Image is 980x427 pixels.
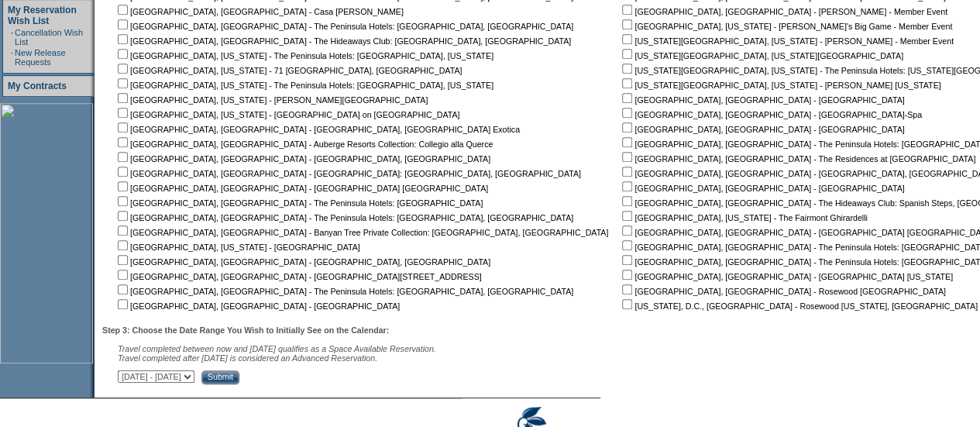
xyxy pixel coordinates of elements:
[115,66,462,75] nobr: [GEOGRAPHIC_DATA], [US_STATE] - 71 [GEOGRAPHIC_DATA], [GEOGRAPHIC_DATA]
[115,301,400,311] nobr: [GEOGRAPHIC_DATA], [GEOGRAPHIC_DATA] - [GEOGRAPHIC_DATA]
[115,51,493,60] nobr: [GEOGRAPHIC_DATA], [US_STATE] - The Peninsula Hotels: [GEOGRAPHIC_DATA], [US_STATE]
[102,325,389,335] b: Step 3: Choose the Date Range You Wish to Initially See on the Calendar:
[115,125,520,134] nobr: [GEOGRAPHIC_DATA], [GEOGRAPHIC_DATA] - [GEOGRAPHIC_DATA], [GEOGRAPHIC_DATA] Exotica
[619,95,904,105] nobr: [GEOGRAPHIC_DATA], [GEOGRAPHIC_DATA] - [GEOGRAPHIC_DATA]
[619,213,867,222] nobr: [GEOGRAPHIC_DATA], [US_STATE] - The Fairmont Ghirardelli
[115,213,573,222] nobr: [GEOGRAPHIC_DATA], [GEOGRAPHIC_DATA] - The Peninsula Hotels: [GEOGRAPHIC_DATA], [GEOGRAPHIC_DATA]
[8,5,77,26] a: My Reservation Wish List
[619,22,952,31] nobr: [GEOGRAPHIC_DATA], [US_STATE] - [PERSON_NAME]'s Big Game - Member Event
[8,81,67,91] a: My Contracts
[115,198,483,208] nobr: [GEOGRAPHIC_DATA], [GEOGRAPHIC_DATA] - The Peninsula Hotels: [GEOGRAPHIC_DATA]
[619,36,954,46] nobr: [US_STATE][GEOGRAPHIC_DATA], [US_STATE] - [PERSON_NAME] - Member Event
[115,287,573,296] nobr: [GEOGRAPHIC_DATA], [GEOGRAPHIC_DATA] - The Peninsula Hotels: [GEOGRAPHIC_DATA], [GEOGRAPHIC_DATA]
[115,36,571,46] nobr: [GEOGRAPHIC_DATA], [GEOGRAPHIC_DATA] - The Hideaways Club: [GEOGRAPHIC_DATA], [GEOGRAPHIC_DATA]
[115,95,428,105] nobr: [GEOGRAPHIC_DATA], [US_STATE] - [PERSON_NAME][GEOGRAPHIC_DATA]
[115,81,493,90] nobr: [GEOGRAPHIC_DATA], [US_STATE] - The Peninsula Hotels: [GEOGRAPHIC_DATA], [US_STATE]
[15,48,65,67] a: New Release Requests
[115,169,581,178] nobr: [GEOGRAPHIC_DATA], [GEOGRAPHIC_DATA] - [GEOGRAPHIC_DATA]: [GEOGRAPHIC_DATA], [GEOGRAPHIC_DATA]
[115,243,360,252] nobr: [GEOGRAPHIC_DATA], [US_STATE] - [GEOGRAPHIC_DATA]
[619,51,903,60] nobr: [US_STATE][GEOGRAPHIC_DATA], [US_STATE][GEOGRAPHIC_DATA]
[118,353,377,363] nobr: Travel completed after [DATE] is considered an Advanced Reservation.
[115,110,459,119] nobr: [GEOGRAPHIC_DATA], [US_STATE] - [GEOGRAPHIC_DATA] on [GEOGRAPHIC_DATA]
[619,184,904,193] nobr: [GEOGRAPHIC_DATA], [GEOGRAPHIC_DATA] - [GEOGRAPHIC_DATA]
[115,7,404,16] nobr: [GEOGRAPHIC_DATA], [GEOGRAPHIC_DATA] - Casa [PERSON_NAME]
[115,228,608,237] nobr: [GEOGRAPHIC_DATA], [GEOGRAPHIC_DATA] - Banyan Tree Private Collection: [GEOGRAPHIC_DATA], [GEOGRA...
[619,301,978,311] nobr: [US_STATE], D.C., [GEOGRAPHIC_DATA] - Rosewood [US_STATE], [GEOGRAPHIC_DATA]
[619,125,904,134] nobr: [GEOGRAPHIC_DATA], [GEOGRAPHIC_DATA] - [GEOGRAPHIC_DATA]
[201,370,239,384] input: Submit
[115,139,493,149] nobr: [GEOGRAPHIC_DATA], [GEOGRAPHIC_DATA] - Auberge Resorts Collection: Collegio alla Querce
[115,272,482,281] nobr: [GEOGRAPHIC_DATA], [GEOGRAPHIC_DATA] - [GEOGRAPHIC_DATA][STREET_ADDRESS]
[619,287,945,296] nobr: [GEOGRAPHIC_DATA], [GEOGRAPHIC_DATA] - Rosewood [GEOGRAPHIC_DATA]
[115,154,490,164] nobr: [GEOGRAPHIC_DATA], [GEOGRAPHIC_DATA] - [GEOGRAPHIC_DATA], [GEOGRAPHIC_DATA]
[619,110,922,119] nobr: [GEOGRAPHIC_DATA], [GEOGRAPHIC_DATA] - [GEOGRAPHIC_DATA]-Spa
[115,257,490,267] nobr: [GEOGRAPHIC_DATA], [GEOGRAPHIC_DATA] - [GEOGRAPHIC_DATA], [GEOGRAPHIC_DATA]
[118,344,436,353] span: Travel completed between now and [DATE] qualifies as a Space Available Reservation.
[115,184,488,193] nobr: [GEOGRAPHIC_DATA], [GEOGRAPHIC_DATA] - [GEOGRAPHIC_DATA] [GEOGRAPHIC_DATA]
[619,7,947,16] nobr: [GEOGRAPHIC_DATA], [GEOGRAPHIC_DATA] - [PERSON_NAME] - Member Event
[11,28,13,46] td: ·
[619,81,940,90] nobr: [US_STATE][GEOGRAPHIC_DATA], [US_STATE] - [PERSON_NAME] [US_STATE]
[619,154,975,164] nobr: [GEOGRAPHIC_DATA], [GEOGRAPHIC_DATA] - The Residences at [GEOGRAPHIC_DATA]
[15,28,83,46] a: Cancellation Wish List
[115,22,573,31] nobr: [GEOGRAPHIC_DATA], [GEOGRAPHIC_DATA] - The Peninsula Hotels: [GEOGRAPHIC_DATA], [GEOGRAPHIC_DATA]
[619,272,953,281] nobr: [GEOGRAPHIC_DATA], [GEOGRAPHIC_DATA] - [GEOGRAPHIC_DATA] [US_STATE]
[11,48,13,67] td: ·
